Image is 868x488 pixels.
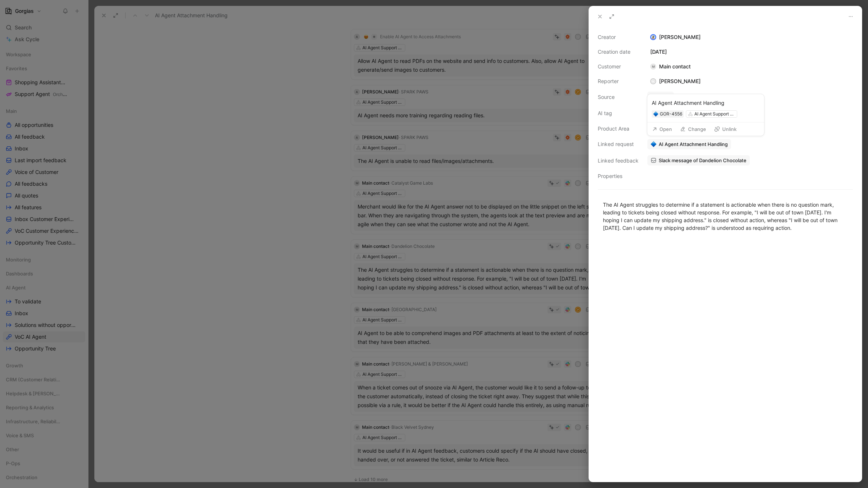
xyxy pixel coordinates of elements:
[647,33,853,42] div: [PERSON_NAME]
[651,35,656,40] img: avatar
[650,64,656,70] div: M
[647,139,731,149] button: 🔷AI Agent Attachment Handling
[659,141,728,147] span: AI Agent Attachment Handling
[598,77,639,86] div: Reporter
[598,140,639,149] div: Linked request
[598,109,639,118] div: AI tag
[647,62,694,71] div: Main contact
[598,33,639,42] div: Creator
[647,155,750,165] a: Slack message of Dandelion Chocolate
[659,157,746,164] span: Slack message of Dandelion Chocolate
[647,77,704,86] div: [PERSON_NAME]
[647,92,674,102] a: Slack
[598,172,639,181] div: Properties
[603,201,848,232] div: The AI Agent struggles to determine if a statement is actionable when there is no question mark, ...
[598,156,639,165] div: Linked feedback
[651,141,657,147] img: 🔷
[598,47,639,56] div: Creation date
[598,124,639,133] div: Product Area
[598,62,639,71] div: Customer
[647,47,853,56] div: [DATE]
[651,79,656,84] div: N
[598,93,639,101] div: Source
